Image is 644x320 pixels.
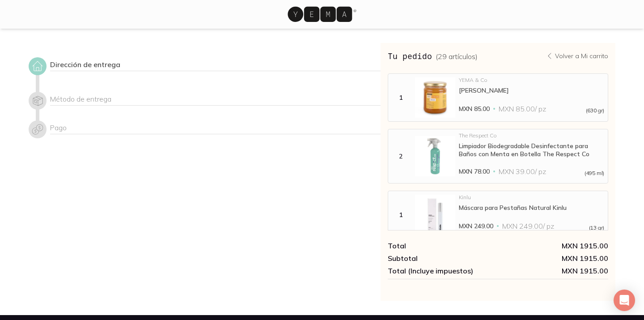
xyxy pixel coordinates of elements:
[502,222,554,230] span: MXN 249.00 / pz
[499,167,546,176] span: MXN 39.00 / pz
[498,241,608,250] div: MXN 1915.00
[498,254,608,263] div: MXN 1915.00
[436,52,478,61] span: ( 29 artículos )
[415,77,455,118] img: Miel de Abeja Grande
[585,171,604,176] span: (495 ml)
[546,52,608,60] a: Volver a Mi carrito
[388,266,498,275] div: Total (Incluye impuestos)
[459,204,604,212] div: Máscara para Pestañas Natural Kinlu
[388,254,498,263] div: Subtotal
[459,222,493,230] span: MXN 249.00
[50,123,381,134] div: Pago
[459,133,604,138] div: The Respect Co
[459,142,604,158] div: Limpiador Biodegradable Desinfectante para Baños con Menta en Botella The Respect Co
[555,52,608,60] p: Volver a Mi carrito
[415,136,455,176] img: Limpiador Biodegradable Desinfectante para Baños con Menta en Botella The Respect Co
[390,152,411,160] div: 2
[390,94,411,102] div: 1
[390,211,411,219] div: 1
[459,195,604,200] div: Kinlu
[589,225,604,230] span: (13 gr)
[415,195,455,235] img: Máscara para Pestañas Natural Kinlu
[388,241,498,250] div: Total
[459,86,604,94] div: [PERSON_NAME]
[459,77,604,83] div: YEMA & Co
[586,108,604,113] span: (630 gr)
[50,60,381,71] div: Dirección de entrega
[388,50,478,62] h3: Tu pedido
[459,167,490,176] span: MXN 78.00
[498,266,608,275] span: MXN 1915.00
[50,94,381,106] div: Método de entrega
[459,104,490,113] span: MXN 85.00
[499,104,546,113] span: MXN 85.00 / pz
[614,290,635,311] div: Open Intercom Messenger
